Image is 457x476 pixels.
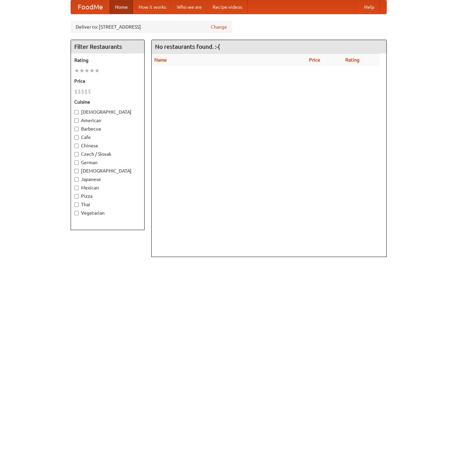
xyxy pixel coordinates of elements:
[155,43,220,50] ng-pluralize: No restaurants found. :-(
[74,134,141,141] label: Cafe
[74,211,79,215] input: Vegetarian
[74,210,141,216] label: Vegetarian
[211,24,227,30] a: Change
[74,160,79,165] input: German
[94,67,100,74] li: ★
[74,186,79,190] input: Mexican
[74,168,141,174] label: [DEMOGRAPHIC_DATA]
[74,194,79,198] input: Pizza
[74,78,141,84] h5: Price
[207,0,247,14] a: Recipe videos
[74,144,79,148] input: Chinese
[154,57,167,63] a: Name
[74,88,78,95] li: $
[71,40,144,53] h4: Filter Restaurants
[88,88,91,95] li: $
[74,110,79,114] input: [DEMOGRAPHIC_DATA]
[74,177,79,182] input: Japanese
[110,0,133,14] a: Home
[74,184,141,191] label: Mexican
[74,201,141,208] label: Thai
[74,159,141,166] label: German
[74,117,141,124] label: American
[81,88,84,95] li: $
[74,109,141,115] label: [DEMOGRAPHIC_DATA]
[172,0,207,14] a: Who we are
[74,193,141,199] label: Pizza
[359,0,380,14] a: Help
[74,152,79,156] input: Czech / Slovak
[74,203,79,207] input: Thai
[89,67,94,74] li: ★
[84,67,89,74] li: ★
[79,67,84,74] li: ★
[71,21,232,33] div: Deliver to: [STREET_ADDRESS]
[74,135,79,140] input: Cafe
[74,118,79,123] input: American
[309,57,320,63] a: Price
[133,0,172,14] a: How it works
[74,142,141,149] label: Chinese
[74,127,79,131] input: Barbecue
[74,125,141,132] label: Barbecue
[74,67,79,74] li: ★
[74,169,79,173] input: [DEMOGRAPHIC_DATA]
[84,88,88,95] li: $
[74,176,141,183] label: Japanese
[78,88,81,95] li: $
[345,57,359,63] a: Rating
[74,99,141,105] h5: Cuisine
[71,0,110,14] a: FoodMe
[74,57,141,64] h5: Rating
[74,151,141,157] label: Czech / Slovak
